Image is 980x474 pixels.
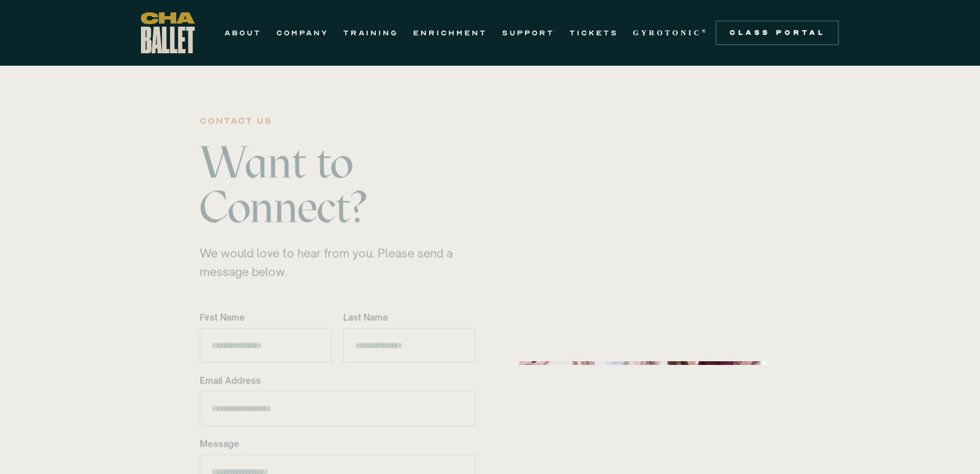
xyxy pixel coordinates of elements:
h1: Want to Connect? [200,139,475,229]
div: We would love to hear from you. Please send a message below. [200,244,475,281]
div: Class Portal [723,28,832,38]
label: Message [200,437,475,450]
div: contact us [200,113,272,128]
a: TICKETS [569,25,618,40]
label: First Name [200,310,332,324]
label: Email Address [200,374,475,387]
a: TRAINING [343,25,398,40]
a: Class Portal [715,20,839,45]
a: ABOUT [224,25,262,40]
label: Last Name [343,310,475,324]
a: home [141,12,195,53]
a: GYROTONIC® [633,25,709,40]
a: SUPPORT [502,25,555,40]
sup: ® [702,28,709,34]
a: ENRICHMENT [413,25,487,40]
strong: GYROTONIC [633,29,702,37]
a: COMPANY [276,25,328,40]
